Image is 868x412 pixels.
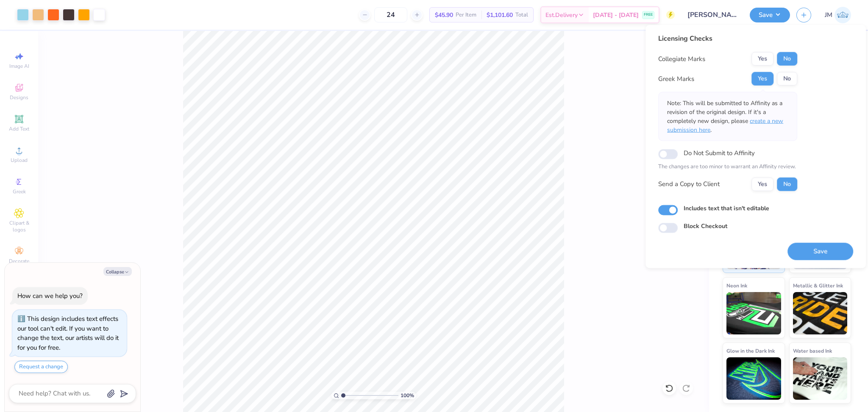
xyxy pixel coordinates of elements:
img: Water based Ink [793,357,848,400]
div: This design includes text effects our tool can't edit. If you want to change the text, our artist... [17,315,119,352]
span: Greek [13,188,26,195]
label: Includes text that isn't editable [684,203,769,212]
img: Metallic & Glitter Ink [793,292,848,334]
p: The changes are too minor to warrant an Affinity review. [658,163,797,171]
span: Clipart & logos [4,220,34,233]
span: $45.90 [435,11,453,19]
span: Glow in the Dark Ink [726,346,775,355]
button: Yes [751,52,773,66]
img: Glow in the Dark Ink [726,357,781,400]
input: Untitled Design [681,6,743,23]
span: Add Text [9,125,29,132]
button: Yes [751,72,773,86]
span: Water based Ink [793,346,832,355]
button: Request a change [14,361,68,373]
button: No [777,52,797,66]
div: Collegiate Marks [658,54,705,64]
div: Greek Marks [658,74,694,84]
span: Image AI [9,63,29,70]
span: 100 % [401,392,414,399]
span: FREE [644,12,653,18]
span: create a new submission here [667,117,783,134]
div: Licensing Checks [658,33,797,44]
span: Designs [10,94,28,101]
span: Upload [11,157,28,164]
div: Send a Copy to Client [658,179,720,189]
span: JM [825,10,832,20]
label: Do Not Submit to Affinity [684,148,755,159]
button: Collapse [103,267,132,276]
a: JM [825,7,851,23]
div: How can we help you? [17,292,83,300]
span: Metallic & Glitter Ink [793,281,843,290]
p: Note: This will be submitted to Affinity as a revision of the original design. If it's a complete... [667,99,788,134]
span: Neon Ink [726,281,747,290]
button: Save [787,242,853,260]
span: Per Item [456,11,476,19]
img: Neon Ink [726,292,781,334]
button: No [777,72,797,86]
span: Est. Delivery [545,11,578,19]
label: Block Checkout [684,221,727,230]
input: – – [374,7,407,22]
button: Yes [751,177,773,191]
span: Total [515,11,528,19]
button: No [777,177,797,191]
img: John Michael Binayas [835,7,851,23]
button: Save [750,8,790,22]
span: [DATE] - [DATE] [593,11,639,19]
span: Decorate [9,258,29,264]
span: $1,101.60 [487,11,513,19]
